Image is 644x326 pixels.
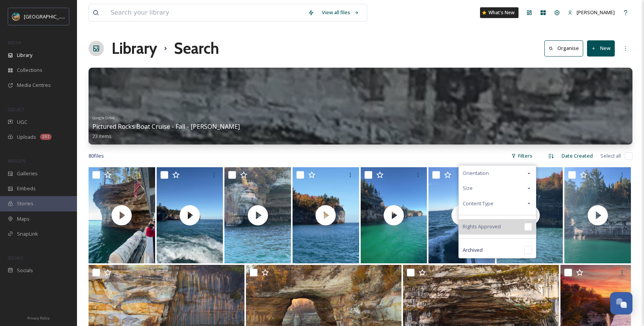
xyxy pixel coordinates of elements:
[112,37,157,60] a: Library
[293,167,359,263] img: thumbnail
[577,9,615,16] span: [PERSON_NAME]
[40,134,52,140] div: 281
[463,246,483,254] span: Archived
[564,5,619,20] a: [PERSON_NAME]
[463,223,501,230] span: Rights Approved
[463,170,489,177] span: Orientation
[318,5,363,20] a: View all files
[27,313,50,322] a: Privacy Policy
[157,167,223,263] img: thumbnail
[361,167,427,263] img: thumbnail
[463,185,473,192] span: Size
[17,215,30,223] span: Maps
[8,40,21,45] span: MEDIA
[174,37,219,60] h1: Search
[92,133,112,140] span: 23 items
[8,158,25,164] span: WIDGETS
[17,170,38,177] span: Galleries
[17,200,33,207] span: Stories
[17,185,36,192] span: Embeds
[89,152,104,160] span: 80 file s
[544,40,583,56] button: Organise
[12,13,20,20] img: Snapsea%20Profile.jpg
[17,67,42,74] span: Collections
[17,133,36,141] span: Uploads
[224,167,291,263] img: thumbnail
[17,267,33,274] span: Socials
[463,200,493,207] span: Content Type
[428,167,495,263] img: thumbnail
[92,115,115,120] span: Google Drive
[587,40,615,56] button: New
[92,122,240,131] span: Pictured Rocks Boat Cruise - Fall - [PERSON_NAME]
[89,167,155,263] img: thumbnail
[17,52,32,59] span: Library
[107,4,304,21] input: Search your library
[558,148,597,163] div: Date Created
[8,255,23,261] span: SOCIALS
[17,230,38,238] span: SnapLink
[507,148,536,163] div: Filters
[92,113,240,140] a: Google DrivePictured Rocks Boat Cruise - Fall - [PERSON_NAME]23 items
[480,7,519,18] a: What's New
[17,81,51,89] span: Media Centres
[24,13,99,20] span: [GEOGRAPHIC_DATA][US_STATE]
[544,40,587,56] a: Organise
[564,167,631,263] img: thumbnail
[610,292,632,314] button: Open Chat
[8,106,24,112] span: COLLECT
[27,316,50,321] span: Privacy Policy
[17,118,27,126] span: UGC
[601,152,621,160] span: Select all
